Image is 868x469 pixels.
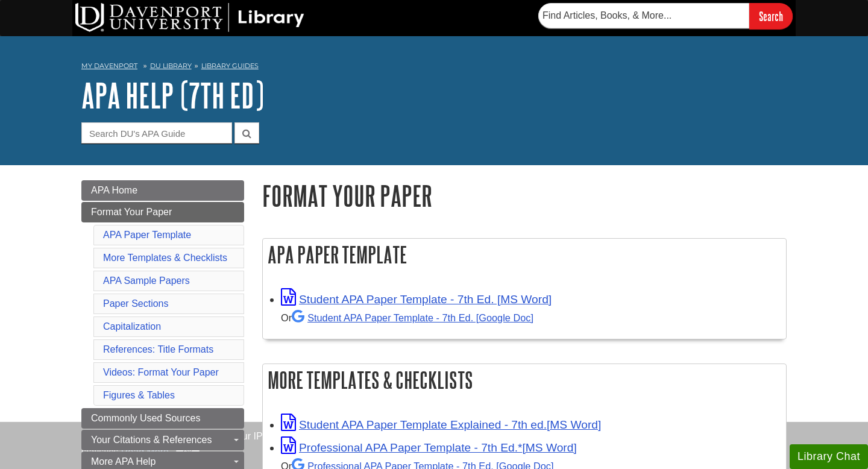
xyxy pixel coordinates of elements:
[103,275,190,286] a: APA Sample Papers
[201,61,259,70] a: Library Guides
[81,122,232,143] input: Search DU's APA Guide
[103,390,175,400] a: Figures & Tables
[91,435,212,445] span: Your Citations & References
[749,3,793,29] input: Search
[150,61,192,70] a: DU Library
[81,180,244,201] a: APA Home
[103,344,213,354] a: References: Title Formats
[81,408,244,429] a: Commonly Used Sources
[281,312,533,323] small: Or
[91,456,156,467] span: More APA Help
[91,413,200,423] span: Commonly Used Sources
[91,185,137,195] span: APA Home
[81,202,244,222] a: Format Your Paper
[81,58,787,77] nav: breadcrumb
[538,3,749,28] input: Find Articles, Books, & More...
[263,364,786,396] h2: More Templates & Checklists
[103,253,227,263] a: More Templates & Checklists
[103,321,161,332] a: Capitalization
[790,444,868,469] button: Library Chat
[281,293,552,306] a: Link opens in new window
[263,239,786,271] h2: APA Paper Template
[103,298,169,309] a: Paper Sections
[262,180,787,211] h1: Format Your Paper
[281,441,577,454] a: Link opens in new window
[81,61,137,71] a: My Davenport
[75,3,304,32] img: DU Library
[103,230,191,240] a: APA Paper Template
[538,3,793,29] form: Searches DU Library's articles, books, and more
[81,77,264,114] a: APA Help (7th Ed)
[103,367,219,377] a: Videos: Format Your Paper
[91,207,172,217] span: Format Your Paper
[81,430,244,450] a: Your Citations & References
[292,312,533,323] a: Student APA Paper Template - 7th Ed. [Google Doc]
[281,418,601,431] a: Link opens in new window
